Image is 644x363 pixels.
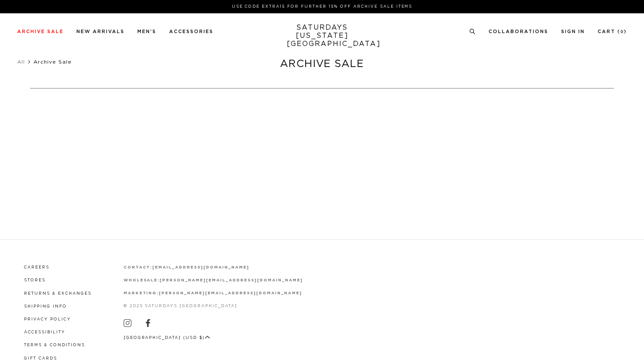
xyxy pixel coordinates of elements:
[598,29,627,34] a: Cart (0)
[21,3,623,10] p: Use Code EXTRA15 for Further 15% Off Archive Sale Items
[24,265,49,269] a: Careers
[169,29,213,34] a: Accessories
[24,343,85,347] a: Terms & Conditions
[152,265,249,269] a: [EMAIL_ADDRESS][DOMAIN_NAME]
[159,291,302,295] a: [PERSON_NAME][EMAIL_ADDRESS][DOMAIN_NAME]
[124,335,210,341] button: [GEOGRAPHIC_DATA] (USD $)
[24,305,67,308] a: Shipping Info
[24,357,57,360] a: Gift Cards
[489,29,548,34] a: Collaborations
[24,292,91,296] a: Returns & Exchanges
[17,29,64,34] a: Archive Sale
[17,59,25,64] a: All
[124,278,160,282] strong: wholesale:
[620,30,624,34] small: 0
[124,303,303,309] p: © 2025 Saturdays [GEOGRAPHIC_DATA]
[160,278,303,282] a: [PERSON_NAME][EMAIL_ADDRESS][DOMAIN_NAME]
[561,29,585,34] a: Sign In
[24,317,71,321] a: Privacy Policy
[76,29,125,34] a: New Arrivals
[24,278,46,282] a: Stores
[137,29,156,34] a: Men's
[124,291,159,295] strong: marketing:
[124,265,153,269] strong: contact:
[24,330,65,334] a: Accessibility
[287,24,358,48] a: SATURDAYS[US_STATE][GEOGRAPHIC_DATA]
[33,59,72,64] span: Archive Sale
